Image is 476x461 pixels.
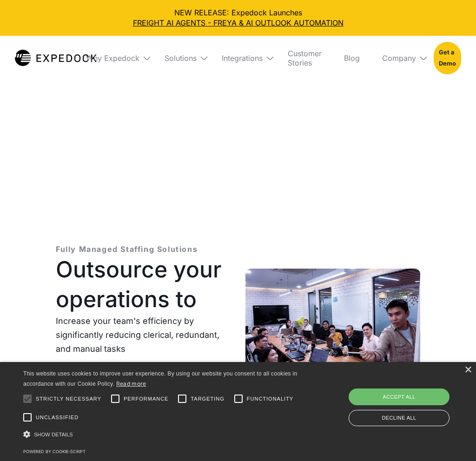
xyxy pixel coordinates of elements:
span: Functionality [247,395,293,403]
a: Blog [337,36,367,80]
p: Increase your team's efficiency by significantly reducing clerical, redundant, and manual tasks [56,314,231,356]
div: Company [382,53,416,63]
a: Read more [116,380,146,387]
div: Integrations [214,36,273,80]
span: Show details [34,432,73,437]
h1: Outsource your operations to [56,255,231,314]
iframe: Chat Widget [321,361,476,461]
a: Get a Demo [434,42,461,74]
a: Customer Stories [280,36,329,80]
span: Targeting [191,395,224,403]
div: Company [375,36,426,80]
div: Why Expedock [79,36,150,80]
span: Performance [124,395,169,403]
div: NEW RELEASE: Expedock Launches [7,7,469,28]
div: Solutions [165,53,197,63]
a: FREIGHT AI AGENTS - FREYA & AI OUTLOOK AUTOMATION [7,18,469,28]
a: Powered by cookie-script [23,449,86,454]
div: Solutions [157,36,207,80]
span: This website uses cookies to improve user experience. By using our website you consent to all coo... [23,370,297,388]
span: Strictly necessary [36,395,101,403]
div: Show details [23,428,303,441]
span: Unclassified [36,414,79,421]
div: Integrations [222,53,263,63]
p: Fully Managed Staffing Solutions [56,244,198,255]
div: Why Expedock [86,53,139,63]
